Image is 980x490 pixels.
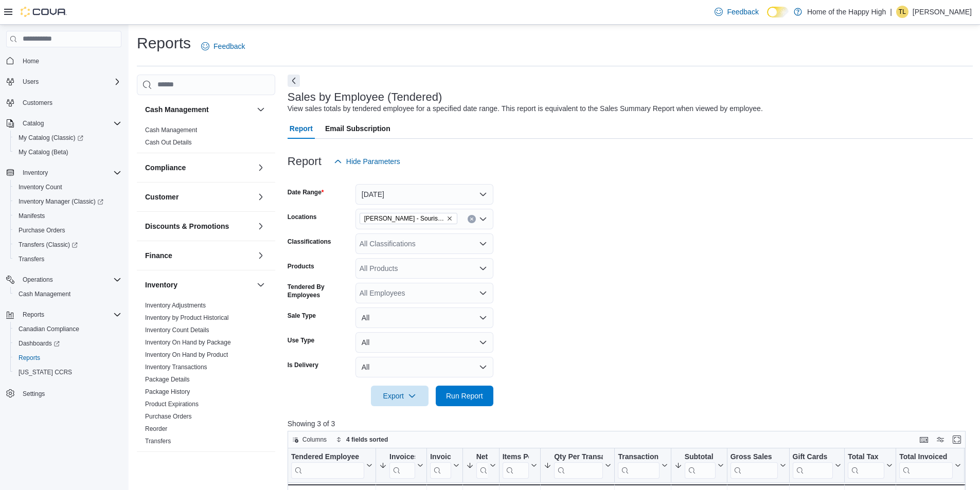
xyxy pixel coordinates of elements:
[145,250,253,261] button: Finance
[288,336,314,344] label: Use Type
[19,212,45,220] span: Manifests
[197,36,249,57] a: Feedback
[476,452,487,478] div: Net Sold
[145,302,206,309] a: Inventory Adjustments
[346,156,400,167] span: Hide Parameters
[355,332,493,353] button: All
[355,307,493,328] button: All
[291,452,364,478] div: Tendered Employee
[14,195,121,208] span: Inventory Manager (Classic)
[288,238,331,246] label: Classifications
[145,364,207,371] a: Inventory Transactions
[19,325,79,333] span: Canadian Compliance
[14,195,108,208] a: Inventory Manager (Classic)
[145,104,253,115] button: Cash Management
[2,386,126,401] button: Settings
[10,145,126,159] button: My Catalog (Beta)
[2,116,126,131] button: Catalog
[727,7,758,17] span: Feedback
[14,132,121,144] span: My Catalog (Classic)
[899,452,961,478] button: Total Invoiced
[377,386,422,406] span: Export
[145,400,199,408] span: Product Expirations
[479,264,487,273] button: Open list of options
[145,351,228,358] a: Inventory On Hand by Product
[554,452,603,478] div: Qty Per Transaction
[14,239,82,251] a: Transfers (Classic)
[466,452,495,478] button: Net Sold
[145,401,199,408] a: Product Expirations
[288,433,331,446] button: Columns
[14,224,69,237] a: Purchase Orders
[792,452,833,462] div: Gift Cards
[14,239,121,251] span: Transfers (Classic)
[145,126,197,134] span: Cash Management
[371,386,429,406] button: Export
[10,238,126,252] a: Transfers (Classic)
[934,433,947,446] button: Display options
[255,191,267,203] button: Customer
[468,215,476,223] button: Clear input
[544,452,611,478] button: Qty Per Transaction
[14,132,87,144] a: My Catalog (Classic)
[302,435,327,444] span: Columns
[21,7,67,17] img: Cova
[14,253,121,265] span: Transfers
[389,452,415,478] div: Invoices Sold
[10,336,126,351] a: Dashboards
[332,433,392,446] button: 4 fields sorted
[14,337,64,350] a: Dashboards
[145,192,179,202] h3: Customer
[618,452,667,478] button: Transaction Average
[19,226,65,234] span: Purchase Orders
[19,197,103,206] span: Inventory Manager (Classic)
[19,97,57,109] a: Customers
[2,95,126,110] button: Customers
[23,119,44,128] span: Catalog
[389,452,415,462] div: Invoices Sold
[145,461,253,471] button: Loyalty
[355,357,493,377] button: All
[360,213,457,224] span: Estevan - Souris Avenue - Fire & Flower
[145,425,167,432] a: Reorder
[792,452,841,478] button: Gift Cards
[145,221,253,231] button: Discounts & Promotions
[848,452,893,478] button: Total Tax
[23,78,39,86] span: Users
[19,55,121,67] span: Home
[145,375,190,384] span: Package Details
[807,6,886,18] p: Home of the Happy High
[145,388,190,395] a: Package History
[502,452,537,478] button: Items Per Transaction
[145,280,177,290] h3: Inventory
[899,6,906,18] span: TL
[767,7,789,17] input: Dark Mode
[502,452,529,462] div: Items Per Transaction
[684,452,715,462] div: Subtotal
[145,363,207,371] span: Inventory Transactions
[848,452,884,462] div: Total Tax
[23,169,48,177] span: Inventory
[899,452,953,462] div: Total Invoiced
[19,368,72,376] span: [US_STATE] CCRS
[951,433,963,446] button: Enter fullscreen
[288,361,318,369] label: Is Delivery
[14,337,121,350] span: Dashboards
[137,299,275,451] div: Inventory
[288,419,973,429] p: Showing 3 of 3
[14,224,121,237] span: Purchase Orders
[288,312,316,320] label: Sale Type
[19,96,121,109] span: Customers
[14,323,121,335] span: Canadian Compliance
[10,287,126,301] button: Cash Management
[379,452,423,478] button: Invoices Sold
[446,391,483,401] span: Run Report
[19,117,48,130] button: Catalog
[14,210,121,222] span: Manifests
[430,452,451,478] div: Invoices Ref
[730,452,786,478] button: Gross Sales
[14,352,121,364] span: Reports
[255,249,267,262] button: Finance
[792,452,833,478] div: Gift Card Sales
